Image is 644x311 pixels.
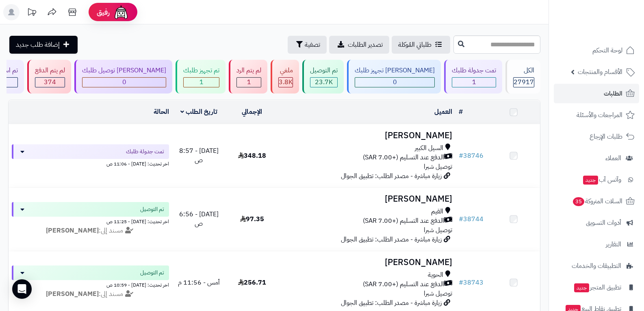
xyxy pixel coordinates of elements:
div: 0 [82,78,166,87]
a: [PERSON_NAME] تجهيز طلبك 0 [345,60,442,94]
span: جديد [583,176,598,185]
span: أدوات التسويق [586,217,621,228]
a: التقارير [554,235,639,254]
a: وآتس آبجديد [554,170,639,189]
span: الحوية [428,270,443,280]
div: لم يتم الرد [236,66,261,75]
a: تم التوصيل 23.7K [301,60,345,94]
button: تصفية [288,36,327,54]
span: زيارة مباشرة - مصدر الطلب: تطبيق الجوال [341,171,442,181]
a: #38744 [459,214,484,224]
span: 23.7K [315,77,333,87]
span: [DATE] - 8:57 ص [179,146,219,165]
div: 1 [452,78,496,87]
a: التطبيقات والخدمات [554,256,639,276]
a: تحديثات المنصة [22,4,42,22]
a: تاريخ الطلب [180,107,217,117]
span: التقارير [606,239,621,250]
a: #38746 [459,151,484,161]
span: زيارة مباشرة - مصدر الطلب: تطبيق الجوال [341,298,442,308]
span: وآتس آب [582,174,621,185]
div: اخر تحديث: [DATE] - 11:06 ص [12,159,169,167]
div: 23692 [310,78,337,87]
a: الكل27917 [504,60,542,94]
span: توصيل شبرا [424,162,452,172]
span: أمس - 11:56 م [178,278,220,287]
span: تصفية [305,40,320,50]
div: تم تجهيز طلبك [183,66,219,75]
span: الدفع عند التسليم (+7.00 SAR) [363,216,444,226]
span: الدفع عند التسليم (+7.00 SAR) [363,153,444,162]
span: الدفع عند التسليم (+7.00 SAR) [363,280,444,289]
a: إضافة طلب جديد [9,36,78,54]
span: السلات المتروكة [572,196,622,207]
div: 374 [35,78,65,87]
a: لم يتم الرد 1 [227,60,269,94]
span: العملاء [605,152,621,164]
a: الحالة [154,107,169,117]
span: توصيل شبرا [424,225,452,235]
span: 1 [472,77,476,87]
a: # [459,107,463,117]
div: 3848 [279,78,293,87]
a: تطبيق المتجرجديد [554,278,639,297]
span: # [459,214,463,224]
div: 0 [355,78,434,87]
div: ملغي [278,66,293,75]
a: طلباتي المُوكلة [392,36,450,54]
span: 256.71 [238,278,266,287]
span: رفيق [97,7,110,17]
span: 27917 [514,77,534,87]
div: مسند إلى: [6,289,175,299]
strong: [PERSON_NAME] [46,226,99,235]
h3: [PERSON_NAME] [282,258,453,267]
span: إضافة طلب جديد [16,40,60,50]
a: العميل [434,107,452,117]
span: [DATE] - 6:56 ص [179,209,219,228]
a: تمت جدولة طلبك 1 [442,60,504,94]
h3: [PERSON_NAME] [282,131,453,140]
span: التطبيقات والخدمات [572,260,621,272]
a: المراجعات والأسئلة [554,105,639,125]
div: Open Intercom Messenger [12,279,32,299]
span: 35 [572,197,584,206]
span: لوحة التحكم [592,45,622,56]
span: الأقسام والمنتجات [578,66,622,78]
span: طلباتي المُوكلة [398,40,432,50]
div: [PERSON_NAME] توصيل طلبك [82,66,166,75]
a: تم تجهيز طلبك 1 [174,60,227,94]
span: القيم [431,207,443,216]
span: تصدير الطلبات [348,40,383,50]
span: # [459,278,463,287]
a: [PERSON_NAME] توصيل طلبك 0 [73,60,174,94]
span: تم التوصيل [140,205,164,213]
span: 1 [247,77,251,87]
span: تطبيق المتجر [573,282,621,293]
span: 3.8K [279,77,293,87]
a: طلبات الإرجاع [554,127,639,146]
div: 1 [184,78,219,87]
span: السيل الكبير [415,144,443,153]
span: 1 [199,77,204,87]
span: تمت جدولة طلبك [126,148,164,156]
a: السلات المتروكة35 [554,191,639,211]
span: 374 [44,77,56,87]
div: تمت جدولة طلبك [452,66,496,75]
a: الطلبات [554,84,639,103]
span: طلبات الإرجاع [590,131,622,142]
a: #38743 [459,278,484,287]
span: توصيل شبرا [424,289,452,298]
div: اخر تحديث: [DATE] - 11:25 ص [12,217,169,225]
div: الكل [513,66,534,75]
div: لم يتم الدفع [35,66,65,75]
span: # [459,151,463,161]
div: اخر تحديث: [DATE] - 10:59 ص [12,280,169,289]
span: 97.35 [240,214,264,224]
span: جديد [574,283,589,292]
img: ai-face.png [113,4,129,20]
span: 348.18 [238,151,266,161]
span: تم التوصيل [140,269,164,277]
div: [PERSON_NAME] تجهيز طلبك [355,66,435,75]
a: لوحة التحكم [554,41,639,60]
span: 0 [122,77,126,87]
